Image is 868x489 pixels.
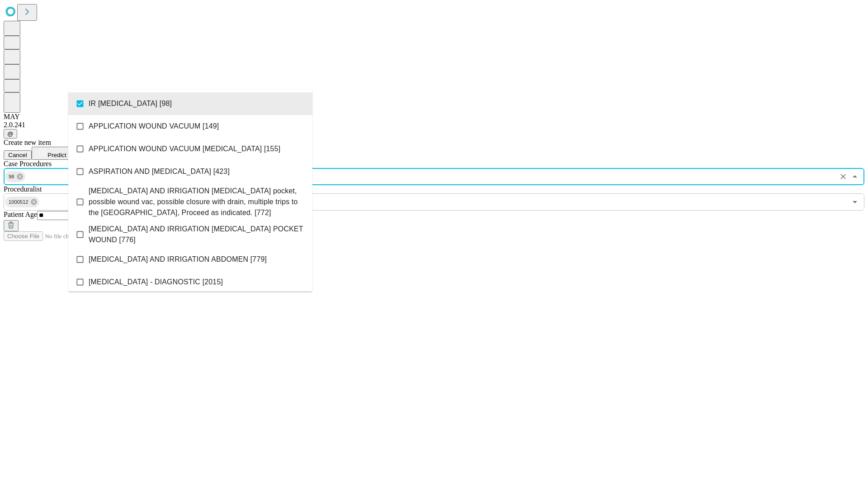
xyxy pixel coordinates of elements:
[7,130,14,137] span: @
[4,113,864,121] div: MAY
[5,197,32,207] span: 1000512
[4,139,51,146] span: Create new item
[4,150,32,160] button: Cancel
[4,121,864,129] div: 2.0.241
[32,147,73,160] button: Predict
[89,166,230,177] span: ASPIRATION AND [MEDICAL_DATA] [423]
[89,144,280,154] span: APPLICATION WOUND VACUUM [MEDICAL_DATA] [155]
[5,197,39,207] div: 1000512
[89,254,267,265] span: [MEDICAL_DATA] AND IRRIGATION ABDOMEN [779]
[4,185,42,193] span: Proceduralist
[849,196,861,208] button: Open
[89,277,223,288] span: [MEDICAL_DATA] - DIAGNOSTIC [2015]
[89,186,305,218] span: [MEDICAL_DATA] AND IRRIGATION [MEDICAL_DATA] pocket, possible wound vac, possible closure with dr...
[89,121,219,132] span: APPLICATION WOUND VACUUM [149]
[89,98,172,109] span: IR [MEDICAL_DATA] [98]
[4,211,37,218] span: Patient Age
[4,129,17,139] button: @
[5,172,18,182] span: 98
[849,170,861,183] button: Close
[4,160,52,168] span: Scheduled Procedure
[89,224,305,245] span: [MEDICAL_DATA] AND IRRIGATION [MEDICAL_DATA] POCKET WOUND [776]
[47,152,66,158] span: Predict
[837,170,849,183] button: Clear
[5,171,25,182] div: 98
[8,152,27,158] span: Cancel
